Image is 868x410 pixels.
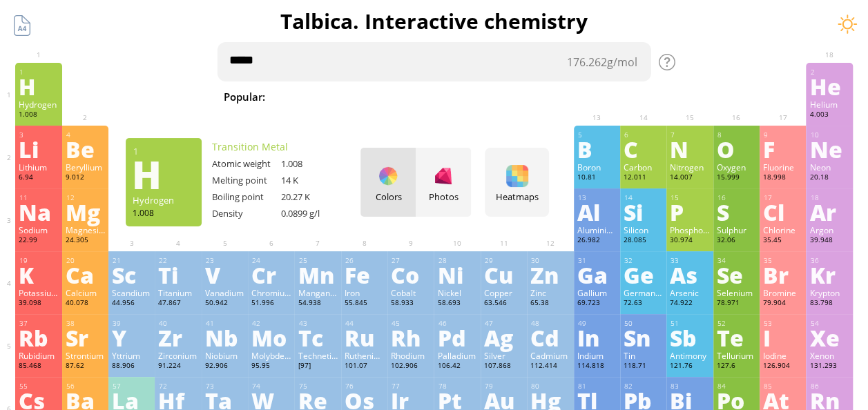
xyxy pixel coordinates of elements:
div: Germanium [624,287,663,298]
div: 44.956 [112,298,151,309]
div: 44 [345,319,384,328]
div: 77 [392,382,430,391]
div: 69.723 [577,298,617,309]
div: 28.085 [624,235,663,246]
div: 81 [578,382,617,391]
div: 20 [66,256,105,265]
div: Sodium [19,224,58,235]
div: 118.71 [624,361,663,372]
div: 65.38 [530,298,570,309]
span: HCl [521,88,555,105]
div: Sn [624,326,663,349]
div: Gallium [577,287,617,298]
div: 126.904 [763,361,802,372]
div: C [624,138,663,160]
div: As [670,264,709,286]
div: 39.098 [19,298,58,309]
div: 79.904 [763,298,802,309]
div: Technetium [298,350,337,361]
div: 73 [206,382,244,391]
div: 45 [392,319,430,328]
div: Scandium [112,287,151,298]
span: H SO [467,88,516,105]
div: Krypton [809,287,849,298]
div: Na [19,201,58,223]
div: 36 [810,256,849,265]
div: Helium [809,99,849,110]
div: Strontium [66,350,105,361]
div: 49 [578,319,617,328]
div: F [763,138,802,160]
div: 2 [810,68,849,77]
div: Ti [158,264,197,286]
div: Be [66,138,105,160]
div: Sr [66,326,105,349]
div: 1.008 [19,110,58,121]
div: Mn [298,264,337,286]
div: 58.933 [391,298,430,309]
div: 30 [531,256,570,265]
div: 91.224 [158,361,197,372]
div: 42 [252,319,291,328]
div: Hydrogen [19,99,58,110]
div: 107.868 [484,361,523,372]
div: 85 [764,382,802,391]
div: 10 [810,130,849,139]
div: Zn [530,264,570,286]
div: Se [717,264,756,286]
div: 27 [392,256,430,265]
div: Lithium [19,162,58,173]
div: 74 [252,382,291,391]
div: 57 [113,382,151,391]
div: Antimony [670,350,709,361]
div: 48 [531,319,570,328]
div: g/mol [567,55,637,70]
div: 26 [345,256,384,265]
div: 55.845 [345,298,384,309]
div: Ruthenium [345,350,384,361]
div: Indium [577,350,617,361]
div: N [670,138,709,160]
div: Cr [251,264,291,286]
div: Sulphur [717,224,756,235]
div: 11 [19,193,58,202]
div: 131.293 [809,361,849,372]
div: 51 [671,319,709,328]
div: Titanium [158,287,197,298]
div: Copper [484,287,523,298]
div: Silicon [624,224,663,235]
div: 13 [578,193,617,202]
div: 79 [485,382,523,391]
div: 22 [159,256,197,265]
div: Photos [416,191,471,203]
div: 17 [764,193,802,202]
div: 23 [206,256,244,265]
div: Ni [437,264,476,286]
div: 20.18 [809,173,849,184]
div: 0.0899 g/l [281,207,350,219]
div: 7 [671,130,709,139]
div: Mg [66,201,105,223]
div: Density [212,207,281,219]
div: 56 [66,382,105,391]
div: Sc [112,264,151,286]
div: 82 [624,382,663,391]
div: 83.798 [809,298,849,309]
div: 1.008 [133,207,195,218]
div: Niobium [205,350,244,361]
div: 78 [438,382,476,391]
div: 54 [810,319,849,328]
sub: 2 [440,97,444,106]
div: 28 [438,256,476,265]
div: I [763,326,802,349]
div: Iodine [763,350,802,361]
div: Y [112,326,151,349]
div: Ag [484,326,523,349]
h1: Talbica. Interactive chemistry [7,7,861,35]
div: 92.906 [205,361,244,372]
div: Rb [19,326,58,349]
div: 51.996 [251,298,291,309]
div: Neon [809,162,849,173]
div: Zirconium [158,350,197,361]
div: H [132,163,194,185]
